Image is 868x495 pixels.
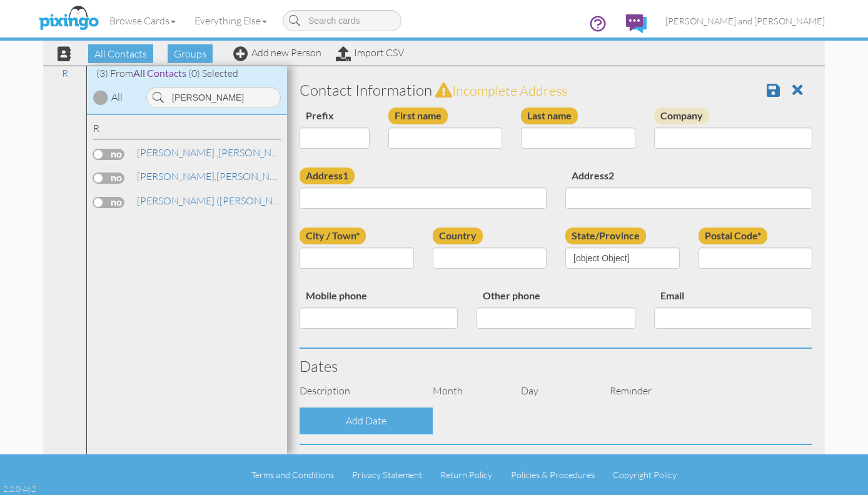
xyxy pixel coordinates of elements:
[654,287,690,304] label: Email
[300,82,812,98] h3: Contact Information
[136,169,394,184] a: [PERSON_NAME] and [PERSON_NAME]
[185,5,276,36] a: Everything Else
[336,46,404,59] a: Import CSV
[352,469,422,480] a: Privacy Statement
[613,469,677,480] a: Copyright Policy
[300,227,366,244] label: City / Town*
[600,384,689,398] div: Reminder
[423,384,512,398] div: Month
[133,67,186,79] span: All Contacts
[137,170,216,182] span: [PERSON_NAME],
[56,66,74,81] a: R
[656,5,834,37] a: [PERSON_NAME] and [PERSON_NAME]
[626,14,647,33] img: comments.svg
[3,483,36,494] div: 2.2.0-462
[136,193,381,208] a: [PERSON_NAME]
[100,5,185,36] a: Browse Cards
[300,407,433,434] div: Add Date
[665,16,825,26] span: [PERSON_NAME] and [PERSON_NAME]
[87,66,287,81] div: (3) From
[36,3,102,34] img: pixingo logo
[388,107,448,124] label: First name
[433,227,483,244] label: Country
[512,384,600,398] div: Day
[300,287,373,304] label: Mobile phone
[136,145,297,160] a: [PERSON_NAME]
[521,107,578,124] label: Last name
[477,287,547,304] label: Other phone
[565,167,620,184] label: Address2
[300,167,355,184] label: Address1
[188,67,238,79] span: (0) Selected
[88,44,153,63] span: All Contacts
[137,146,218,159] span: [PERSON_NAME] ,
[452,82,567,99] span: Incomplete address
[290,384,423,398] div: Description
[440,469,492,480] a: Return Policy
[300,107,340,124] label: Prefix
[699,227,767,244] label: Postal Code*
[300,358,812,374] h3: Dates
[251,469,334,480] a: Terms and Conditions
[111,90,123,104] div: All
[283,10,401,31] input: Search cards
[93,121,281,139] div: R
[511,469,595,480] a: Policies & Procedures
[233,46,321,59] a: Add new Person
[168,44,213,63] span: Groups
[137,194,302,207] span: [PERSON_NAME] ([PERSON_NAME]),
[565,227,646,244] label: State/Province
[654,107,709,124] label: Company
